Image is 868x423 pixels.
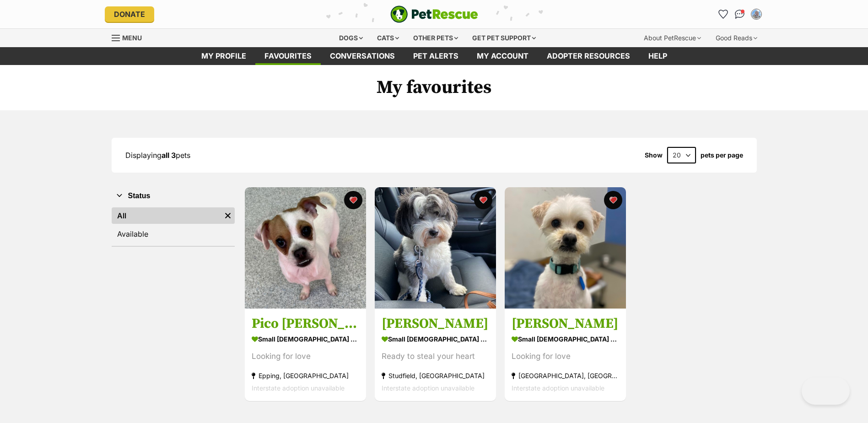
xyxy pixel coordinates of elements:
[252,333,359,346] div: small [DEMOGRAPHIC_DATA] Dog
[112,207,221,224] a: All
[709,29,764,47] div: Good Reads
[390,5,478,23] a: PetRescue
[344,191,362,209] button: favourite
[733,7,747,22] a: Conversations
[749,7,764,22] button: My account
[505,309,626,401] a: [PERSON_NAME] small [DEMOGRAPHIC_DATA] Dog Looking for love [GEOGRAPHIC_DATA], [GEOGRAPHIC_DATA] ...
[538,47,639,65] a: Adopter resources
[752,10,761,19] img: Sarah Carey profile pic
[375,187,496,309] img: Louie
[466,29,542,47] div: Get pet support
[252,315,359,333] h3: Pico [PERSON_NAME]
[245,309,366,401] a: Pico [PERSON_NAME] small [DEMOGRAPHIC_DATA] Dog Looking for love Epping, [GEOGRAPHIC_DATA] Inters...
[735,10,744,19] img: chat-41dd97257d64d25036548639549fe6c8038ab92f7586957e7f3b1b290dea8141.svg
[645,152,663,159] span: Show
[245,187,366,309] img: Pico De Gallo
[252,370,359,382] div: Epping, [GEOGRAPHIC_DATA]
[512,333,619,346] div: small [DEMOGRAPHIC_DATA] Dog
[716,7,731,22] a: Favourites
[802,377,850,405] iframe: Help Scout Beacon - Open
[162,151,176,160] strong: all 3
[407,29,464,47] div: Other pets
[221,207,235,224] a: Remove filter
[639,47,676,65] a: Help
[512,315,619,333] h3: [PERSON_NAME]
[468,47,538,65] a: My account
[512,385,604,392] span: Interstate adoption unavailable
[404,47,468,65] a: Pet alerts
[252,351,359,363] div: Looking for love
[474,191,492,209] button: favourite
[112,29,148,45] a: Menu
[512,370,619,382] div: [GEOGRAPHIC_DATA], [GEOGRAPHIC_DATA]
[333,29,369,47] div: Dogs
[382,385,474,392] span: Interstate adoption unavailable
[112,226,235,242] a: Available
[382,370,489,382] div: Studfield, [GEOGRAPHIC_DATA]
[382,315,489,333] h3: [PERSON_NAME]
[125,151,190,160] span: Displaying pets
[112,206,235,246] div: Status
[252,385,345,392] span: Interstate adoption unavailable
[701,152,743,159] label: pets per page
[321,47,404,65] a: conversations
[716,7,764,22] ul: Account quick links
[192,47,255,65] a: My profile
[505,187,626,309] img: Leo
[382,351,489,363] div: Ready to steal your heart
[255,47,321,65] a: Favourites
[112,190,235,202] button: Status
[371,29,405,47] div: Cats
[375,309,496,401] a: [PERSON_NAME] small [DEMOGRAPHIC_DATA] Dog Ready to steal your heart Studfield, [GEOGRAPHIC_DATA]...
[122,34,142,42] span: Menu
[512,351,619,363] div: Looking for love
[637,29,707,47] div: About PetRescue
[604,191,622,209] button: favourite
[382,333,489,346] div: small [DEMOGRAPHIC_DATA] Dog
[390,5,478,23] img: logo-e224e6f780fb5917bec1dbf3a21bbac754714ae5b6737aabdf751b685950b380.svg
[105,6,154,22] a: Donate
